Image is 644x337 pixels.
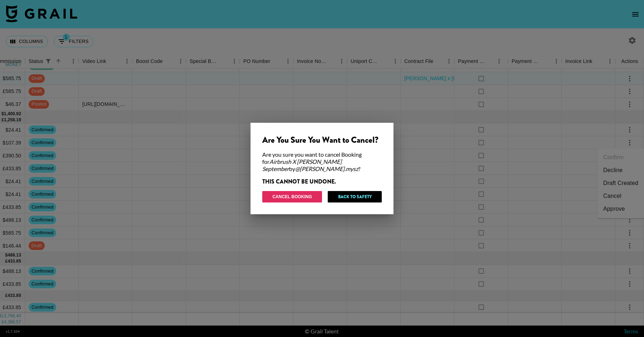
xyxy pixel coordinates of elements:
em: Airbrush X [PERSON_NAME] September [262,158,342,172]
div: THIS CANNOT BE UNDONE. [262,178,382,185]
div: Are You Sure You Want to Cancel? [262,135,382,145]
button: Back to Safety [328,191,382,202]
button: Cancel Booking [262,191,322,202]
div: Are you sure you want to cancel Booking for by ? [262,151,382,172]
em: @ [PERSON_NAME].mysz [295,165,358,172]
